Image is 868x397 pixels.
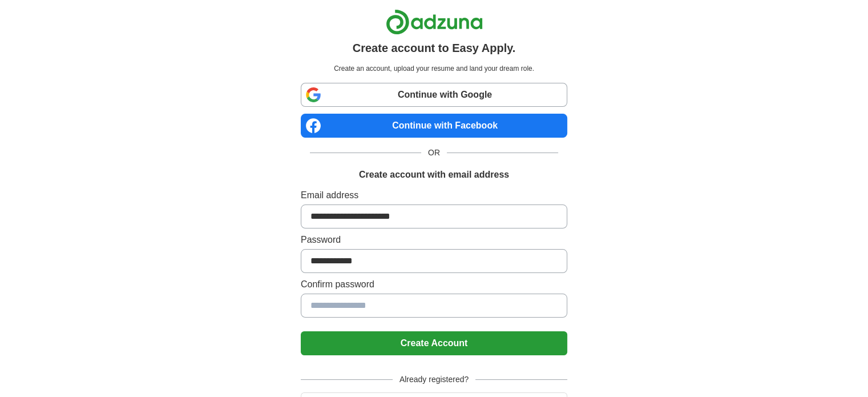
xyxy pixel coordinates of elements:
[301,189,567,202] label: Email address
[301,278,567,291] label: Confirm password
[301,331,567,355] button: Create Account
[386,9,483,35] img: Adzuna logo
[303,63,565,74] p: Create an account, upload your resume and land your dream role.
[353,39,516,57] h1: Create account to Easy Apply.
[301,83,567,107] a: Continue with Google
[421,147,447,159] span: OR
[301,233,567,247] label: Password
[393,374,475,386] span: Already registered?
[359,168,509,182] h1: Create account with email address
[301,114,567,138] a: Continue with Facebook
